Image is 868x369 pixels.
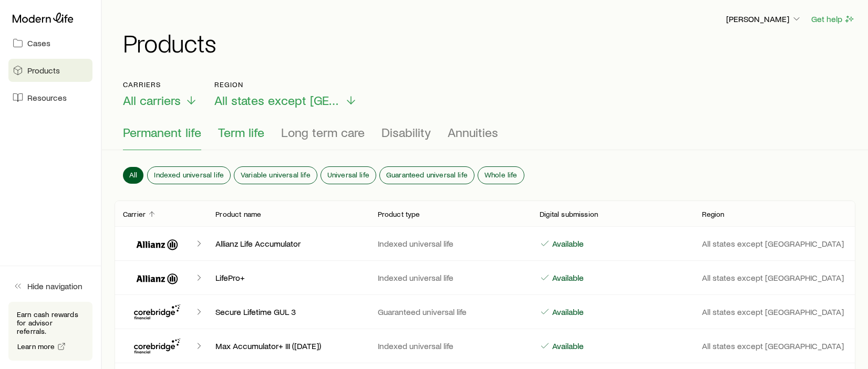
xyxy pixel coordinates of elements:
[123,80,198,108] button: CarriersAll carriers
[8,302,92,361] div: Earn cash rewards for advisor referrals.Learn more
[8,86,92,109] a: Resources
[215,272,360,283] p: LifePro+
[478,167,524,184] button: Whole life
[484,171,518,179] span: Whole life
[378,307,523,317] p: Guaranteed universal life
[17,310,84,335] p: Earn cash rewards for advisor referrals.
[123,93,181,108] span: All carriers
[123,125,847,150] div: Product types
[702,307,847,317] p: All states except [GEOGRAPHIC_DATA]
[550,238,584,249] p: Available
[540,210,598,218] p: Digital submission
[27,38,50,48] span: Cases
[8,31,92,55] a: Cases
[234,167,317,184] button: Variable universal life
[550,341,584,351] p: Available
[123,167,143,184] button: All
[321,167,376,184] button: Universal life
[17,343,55,350] span: Learn more
[8,275,92,298] button: Hide navigation
[8,59,92,82] a: Products
[381,125,431,140] span: Disability
[27,92,67,103] span: Resources
[448,125,498,140] span: Annuities
[702,272,847,283] p: All states except [GEOGRAPHIC_DATA]
[214,80,357,108] button: RegionAll states except [GEOGRAPHIC_DATA]
[380,167,474,184] button: Guaranteed universal life
[811,13,855,25] button: Get help
[215,210,261,218] p: Product name
[378,272,523,283] p: Indexed universal life
[702,341,847,351] p: All states except [GEOGRAPHIC_DATA]
[123,125,201,140] span: Permanent life
[218,125,264,140] span: Term life
[726,13,802,26] button: [PERSON_NAME]
[123,210,146,218] p: Carrier
[327,171,369,179] span: Universal life
[215,238,360,249] p: Allianz Life Accumulator
[241,171,311,179] span: Variable universal life
[27,65,60,76] span: Products
[378,341,523,351] p: Indexed universal life
[154,171,224,179] span: Indexed universal life
[378,238,523,249] p: Indexed universal life
[550,272,584,283] p: Available
[148,167,230,184] button: Indexed universal life
[123,80,198,89] p: Carriers
[214,93,340,108] span: All states except [GEOGRAPHIC_DATA]
[27,281,82,291] span: Hide navigation
[550,307,584,317] p: Available
[123,30,855,55] h1: Products
[702,238,847,249] p: All states except [GEOGRAPHIC_DATA]
[215,341,360,351] p: Max Accumulator+ III ([DATE])
[281,125,365,140] span: Long term care
[214,80,357,89] p: Region
[386,171,468,179] span: Guaranteed universal life
[129,171,137,179] span: All
[702,210,725,218] p: Region
[726,14,802,24] p: [PERSON_NAME]
[378,210,420,218] p: Product type
[215,307,360,317] p: Secure Lifetime GUL 3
